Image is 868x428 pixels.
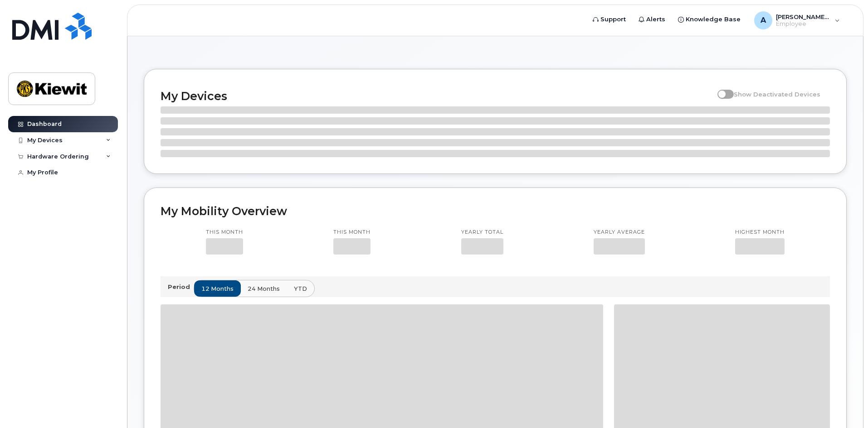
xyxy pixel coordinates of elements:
[168,283,194,291] p: Period
[735,229,785,236] p: Highest month
[248,284,280,293] span: 24 months
[717,86,725,93] input: Show Deactivated Devices
[161,89,713,103] h2: My Devices
[461,229,503,236] p: Yearly total
[294,284,307,293] span: YTD
[333,229,371,236] p: This month
[206,229,243,236] p: This month
[734,91,820,98] span: Show Deactivated Devices
[161,204,830,218] h2: My Mobility Overview
[594,229,645,236] p: Yearly average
